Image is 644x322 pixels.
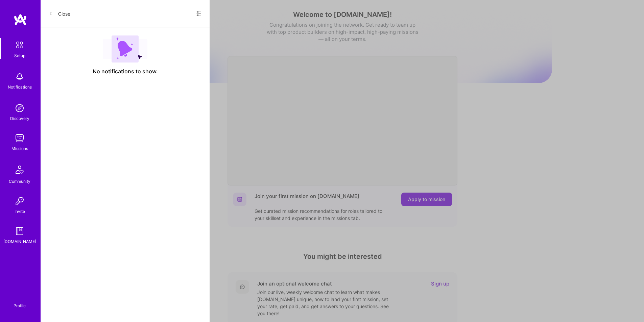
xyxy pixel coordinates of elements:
img: empty [103,35,147,63]
span: No notifications to show. [93,68,158,75]
img: guide book [13,224,26,238]
img: logo [14,14,27,26]
a: Profile [11,295,28,308]
img: setup [13,38,27,52]
img: Community [11,162,28,178]
div: Setup [14,52,25,59]
div: Profile [14,302,26,308]
div: Missions [11,145,28,152]
img: teamwork [13,131,26,145]
img: bell [13,70,26,83]
img: Invite [13,194,26,208]
div: Community [9,178,30,185]
img: discovery [13,101,26,115]
button: Close [49,8,70,19]
div: [DOMAIN_NAME] [3,238,36,245]
div: Invite [15,208,25,215]
div: Discovery [10,115,29,122]
div: Notifications [8,83,32,91]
